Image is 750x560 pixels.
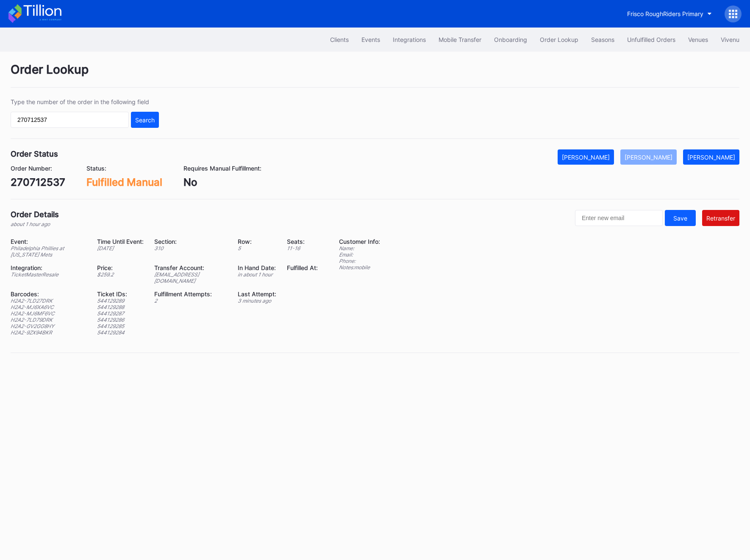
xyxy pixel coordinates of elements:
[97,271,144,278] div: $ 259.2
[154,271,227,284] div: [EMAIL_ADDRESS][DOMAIN_NAME]
[355,32,386,47] button: Events
[591,36,614,43] div: Seasons
[97,238,144,245] div: Time Until Event:
[11,304,86,310] div: H2A2-MJ6XA6VC
[11,98,159,105] div: Type the number of the order in the following field
[11,310,86,317] div: H2A2-MJ6MF6VC
[683,149,739,165] button: [PERSON_NAME]
[287,245,318,251] div: 11 - 16
[86,176,162,188] div: Fulfilled Manual
[330,36,349,43] div: Clients
[575,210,663,226] input: Enter new email
[339,258,380,264] div: Phone:
[558,149,614,165] button: [PERSON_NAME]
[585,32,621,47] button: Seasons
[11,271,86,278] div: TicketMasterResale
[11,298,86,304] div: H2A2-7LD27DRK
[97,317,144,323] div: 544129286
[11,149,58,158] div: Order Status
[621,6,718,22] button: Frisco RoughRiders Primary
[11,323,86,329] div: H2A2-GV2GG8HY
[238,271,276,278] div: in about 1 hour
[97,245,144,251] div: [DATE]
[620,149,677,165] button: [PERSON_NAME]
[238,264,276,271] div: In Hand Date:
[11,165,65,172] div: Order Number:
[238,298,276,304] div: 3 minutes ago
[97,264,144,271] div: Price:
[287,264,318,271] div: Fulfilled At:
[682,32,714,47] button: Venues
[131,112,159,128] button: Search
[97,304,144,310] div: 544129288
[97,290,144,298] div: Ticket IDs:
[562,154,610,161] div: [PERSON_NAME]
[11,290,86,298] div: Barcodes:
[702,210,739,226] button: Retransfer
[11,62,739,88] div: Order Lookup
[11,245,86,258] div: Philadelphia Phillies at [US_STATE] Mets
[11,238,86,245] div: Event:
[361,36,380,43] div: Events
[339,264,380,270] div: Notes: mobile
[386,32,432,47] button: Integrations
[154,238,227,245] div: Section:
[183,176,261,188] div: No
[339,251,380,258] div: Email:
[135,116,155,124] div: Search
[11,176,65,188] div: 270712537
[238,290,276,298] div: Last Attempt:
[393,36,426,43] div: Integrations
[238,245,276,251] div: 5
[11,317,86,323] div: H2A2-7LD79DRK
[625,154,672,161] div: [PERSON_NAME]
[665,210,696,226] button: Save
[721,36,739,43] div: Vivenu
[11,264,86,271] div: Integration:
[238,238,276,245] div: Row:
[714,32,746,47] button: Vivenu
[494,36,527,43] div: Onboarding
[183,165,261,172] div: Requires Manual Fulfillment:
[706,215,735,222] div: Retransfer
[627,10,703,17] div: Frisco RoughRiders Primary
[97,323,144,329] div: 544129285
[97,329,144,336] div: 544129284
[673,215,687,222] div: Save
[154,290,227,298] div: Fulfillment Attempts:
[11,112,129,128] input: GT59662
[533,32,585,47] button: Order Lookup
[86,165,162,172] div: Status:
[287,238,318,245] div: Seats:
[339,238,380,245] div: Customer Info:
[11,329,86,336] div: H2A2-9ZX94BKR
[688,36,708,43] div: Venues
[488,32,533,47] button: Onboarding
[621,32,682,47] button: Unfulfilled Orders
[687,154,735,161] div: [PERSON_NAME]
[97,298,144,304] div: 544129289
[154,245,227,251] div: 310
[627,36,675,43] div: Unfulfilled Orders
[439,36,481,43] div: Mobile Transfer
[154,298,227,304] div: 2
[154,264,227,271] div: Transfer Account:
[339,245,380,251] div: Name:
[11,210,59,219] div: Order Details
[11,221,59,227] div: about 1 hour ago
[324,32,355,47] button: Clients
[97,310,144,317] div: 544129287
[432,32,488,47] button: Mobile Transfer
[540,36,578,43] div: Order Lookup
